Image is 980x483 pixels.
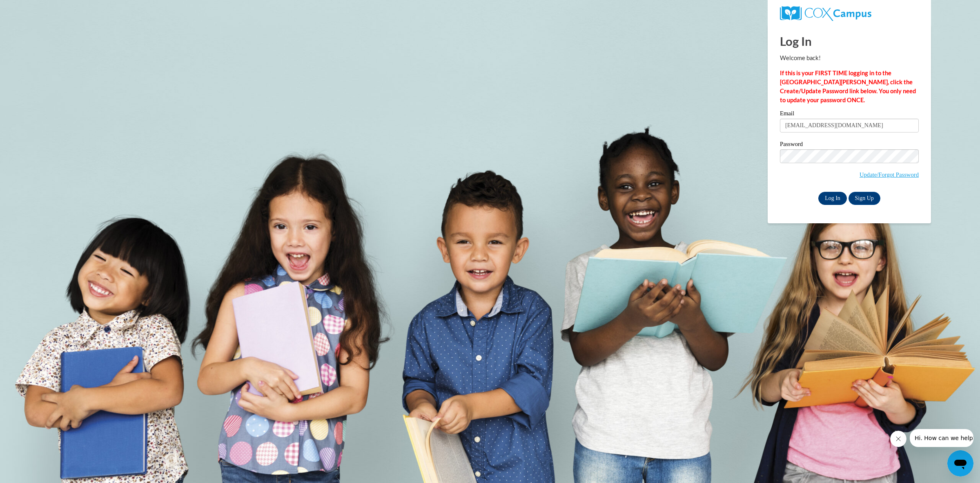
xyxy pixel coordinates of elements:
iframe: Message from company [910,429,973,447]
label: Email [780,110,919,119]
h1: Log In [780,33,919,49]
label: Password [780,141,919,149]
iframe: Close message [890,431,906,447]
a: Update/Forgot Password [860,171,919,178]
img: COX Campus [780,6,871,21]
a: COX Campus [780,6,919,21]
strong: If this is your FIRST TIME logging in to the [GEOGRAPHIC_DATA][PERSON_NAME], click the Create/Upd... [780,70,916,103]
p: Welcome back! [780,54,919,63]
input: Log In [818,192,847,205]
a: Sign Up [849,192,880,205]
span: Hi. How can we help? [5,6,66,12]
iframe: Button to launch messaging window [947,450,973,476]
